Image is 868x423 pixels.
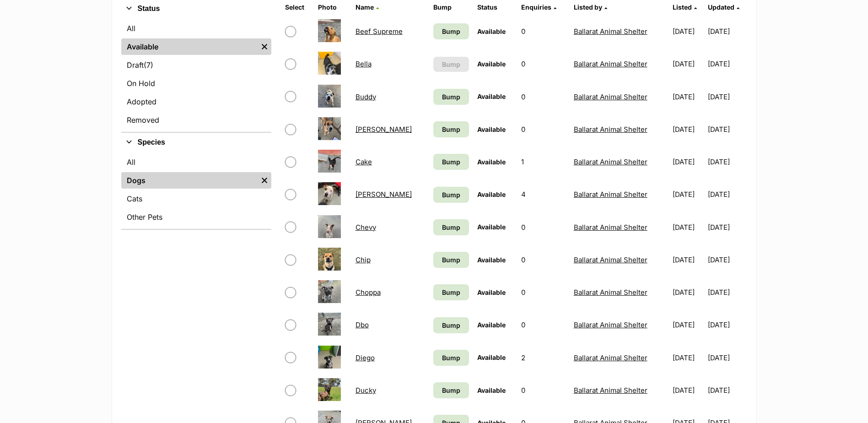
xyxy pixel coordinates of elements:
a: Ballarat Animal Shelter [574,60,647,68]
a: Ballarat Animal Shelter [574,288,647,297]
a: Ducky [356,386,376,395]
span: Bump [442,157,460,167]
a: Bump [433,89,469,105]
td: [DATE] [708,16,746,47]
a: Updated [708,3,739,11]
td: 0 [518,211,569,243]
td: [DATE] [669,16,707,47]
td: [DATE] [669,179,707,210]
span: Bump [442,92,460,102]
td: [DATE] [669,277,707,308]
td: [DATE] [669,244,707,276]
td: 0 [518,309,569,341]
span: Bump [442,60,460,69]
a: Bump [433,284,469,300]
td: [DATE] [708,81,746,113]
td: [DATE] [708,179,746,210]
a: Ballarat Animal Shelter [574,386,647,395]
td: 0 [518,244,569,276]
a: All [121,154,271,170]
span: Available [477,256,506,264]
a: Cake [356,157,372,166]
span: Available [477,321,506,329]
span: Listed [673,3,692,11]
td: [DATE] [669,211,707,243]
a: Cats [121,190,271,207]
td: [DATE] [669,309,707,341]
a: Chevy [356,223,376,232]
td: 2 [518,342,569,374]
a: Bump [433,121,469,137]
td: [DATE] [708,277,746,308]
span: Listed by [574,3,602,11]
span: Bump [442,255,460,265]
a: Choppa [356,288,381,297]
td: 0 [518,374,569,406]
span: Bump [442,222,460,232]
td: [DATE] [708,244,746,276]
a: Chip [356,255,371,264]
td: [DATE] [669,374,707,406]
a: Ballarat Animal Shelter [574,320,647,329]
a: Draft [121,57,271,73]
a: Adopted [121,93,271,110]
td: [DATE] [708,114,746,145]
span: Bump [442,125,460,134]
a: Enquiries [521,3,556,11]
a: Ballarat Animal Shelter [574,92,647,101]
td: [DATE] [669,48,707,80]
td: [DATE] [708,342,746,374]
a: Diego [356,353,375,362]
a: Beef Supreme [356,27,403,36]
button: Status [121,3,271,15]
a: Bump [433,252,469,268]
span: translation missing: en.admin.listings.index.attributes.enquiries [521,3,551,11]
a: Dogs [121,172,258,189]
div: Species [121,152,271,229]
a: Listed [673,3,697,11]
a: Ballarat Animal Shelter [574,223,647,232]
a: Listed by [574,3,607,11]
td: [DATE] [708,211,746,243]
a: Removed [121,112,271,128]
a: Remove filter [258,38,271,55]
span: Bump [442,353,460,363]
td: [DATE] [708,309,746,341]
span: Bump [442,385,460,395]
a: Available [121,38,258,55]
span: Available [477,386,506,394]
a: Bump [433,154,469,170]
button: Species [121,136,271,148]
a: Bump [433,23,469,39]
a: Bump [433,382,469,398]
span: Bump [442,190,460,200]
span: Available [477,288,506,296]
td: 0 [518,81,569,113]
td: 4 [518,179,569,210]
a: All [121,20,271,37]
td: 0 [518,277,569,308]
span: Name [356,3,374,11]
td: [DATE] [669,146,707,178]
span: (7) [144,60,153,70]
a: Other Pets [121,209,271,225]
td: 1 [518,146,569,178]
a: Ballarat Animal Shelter [574,27,647,36]
a: Ballarat Animal Shelter [574,190,647,199]
div: Status [121,18,271,132]
a: Remove filter [258,172,271,189]
a: [PERSON_NAME] [356,125,412,134]
a: Bump [433,187,469,203]
span: Available [477,158,506,166]
button: Bump [433,57,469,72]
a: Bump [433,350,469,366]
a: Ballarat Animal Shelter [574,125,647,134]
a: Bella [356,60,372,68]
span: Bump [442,287,460,297]
a: Bump [433,317,469,333]
a: Name [356,3,379,11]
span: Bump [442,320,460,330]
a: [PERSON_NAME] [356,190,412,199]
span: Available [477,92,506,100]
td: [DATE] [708,48,746,80]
